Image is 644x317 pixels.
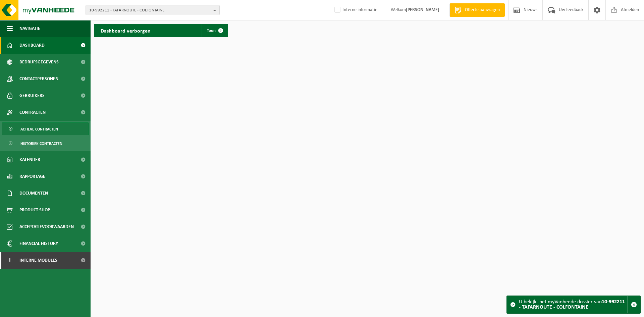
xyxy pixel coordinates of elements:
span: Offerte aanvragen [463,7,501,13]
span: Gebruikers [19,87,45,104]
div: U bekijkt het myVanheede dossier van [519,296,627,313]
a: Offerte aanvragen [449,3,505,17]
a: Historiek contracten [2,137,89,150]
span: Bedrijfsgegevens [19,54,59,70]
span: Toon [207,29,216,33]
span: Acceptatievoorwaarden [19,218,74,235]
span: Contracten [19,104,46,121]
span: Dashboard [19,37,45,54]
span: Interne modules [19,252,57,269]
span: Rapportage [19,168,45,185]
span: Product Shop [19,202,50,218]
span: Documenten [19,185,48,202]
strong: 10-992211 - TAFARNOUTE - COLFONTAINE [519,299,625,310]
a: Toon [202,24,227,37]
span: I [7,252,13,269]
span: Historiek contracten [20,137,62,150]
span: Financial History [19,235,58,252]
span: 10-992211 - TAFARNOUTE - COLFONTAINE [89,5,211,15]
span: Kalender [19,151,40,168]
span: Navigatie [19,20,40,37]
button: 10-992211 - TAFARNOUTE - COLFONTAINE [86,5,220,15]
span: Contactpersonen [19,70,58,87]
h2: Dashboard verborgen [94,24,157,37]
label: Interne informatie [333,5,377,15]
strong: [PERSON_NAME] [406,7,439,12]
a: Actieve contracten [2,122,89,135]
span: Actieve contracten [20,123,58,136]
